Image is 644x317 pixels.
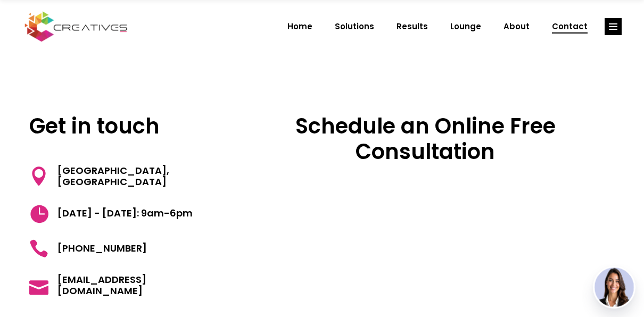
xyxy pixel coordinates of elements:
[48,204,193,223] span: [DATE] - [DATE]: 9am-6pm
[29,274,201,297] a: [EMAIL_ADDRESS][DOMAIN_NAME]
[397,13,428,40] span: Results
[450,13,481,40] span: Lounge
[29,113,201,139] h3: Get in touch
[276,13,324,40] a: Home
[439,13,492,40] a: Lounge
[541,13,599,40] a: Contact
[385,13,439,40] a: Results
[552,13,588,40] span: Contact
[48,165,201,188] span: [GEOGRAPHIC_DATA], [GEOGRAPHIC_DATA]
[324,13,385,40] a: Solutions
[335,13,374,40] span: Solutions
[29,239,147,258] a: [PHONE_NUMBER]
[287,13,312,40] span: Home
[48,274,201,297] span: [EMAIL_ADDRESS][DOMAIN_NAME]
[236,113,615,164] h3: Schedule an Online Free Consultation
[605,18,622,35] a: link
[595,268,634,307] img: agent
[48,239,147,258] span: [PHONE_NUMBER]
[492,13,541,40] a: About
[503,13,530,40] span: About
[22,10,130,43] img: Creatives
